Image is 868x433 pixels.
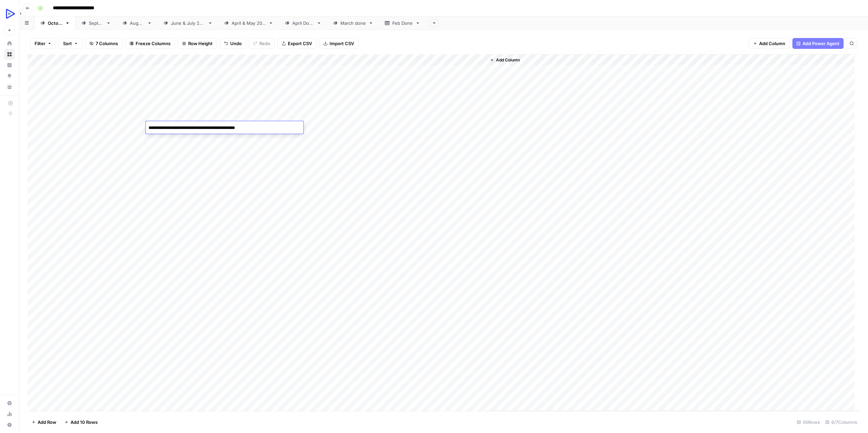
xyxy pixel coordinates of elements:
[249,38,275,49] button: Redo
[4,419,15,430] button: Help + Support
[327,16,379,30] a: March done
[4,8,16,20] img: OpenReplay Logo
[218,16,279,30] a: [DATE] & [DATE]
[60,417,102,428] button: Add 10 Rows
[496,57,520,63] span: Add Column
[63,40,72,47] span: Sort
[330,40,354,47] span: Import CSV
[759,40,785,47] span: Add Column
[4,398,15,409] a: Settings
[85,38,122,49] button: 7 Columns
[125,38,175,49] button: Freeze Columns
[171,20,205,26] div: [DATE] & [DATE]
[4,38,15,49] a: Home
[48,20,62,26] div: [DATE]
[130,20,144,26] div: [DATE]
[35,16,76,30] a: [DATE]
[794,417,823,428] div: 60 Rows
[230,40,242,47] span: Undo
[117,16,158,30] a: [DATE]
[38,419,56,426] span: Add Row
[259,40,270,47] span: Redo
[379,16,426,30] a: Feb Done
[4,409,15,419] a: Usage
[4,71,15,81] a: Opportunities
[823,417,860,428] div: 6/7 Columns
[188,40,213,47] span: Row Height
[4,49,15,60] a: Browse
[792,38,844,49] button: Add Power Agent
[35,40,45,47] span: Filter
[279,16,327,30] a: April Done
[803,40,840,47] span: Add Power Agent
[392,20,413,26] div: Feb Done
[30,38,56,49] button: Filter
[487,56,522,64] button: Add Column
[136,40,171,47] span: Freeze Columns
[4,60,15,71] a: Insights
[89,20,103,26] div: [DATE]
[59,38,82,49] button: Sort
[292,20,314,26] div: April Done
[178,38,217,49] button: Row Height
[27,417,60,428] button: Add Row
[4,5,15,22] button: Workspace: OpenReplay
[749,38,790,49] button: Add Column
[319,38,358,49] button: Import CSV
[288,40,312,47] span: Export CSV
[96,40,118,47] span: 7 Columns
[76,16,117,30] a: [DATE]
[340,20,366,26] div: March done
[158,16,218,30] a: [DATE] & [DATE]
[4,81,15,92] a: Your Data
[277,38,316,49] button: Export CSV
[71,419,98,426] span: Add 10 Rows
[232,20,266,26] div: [DATE] & [DATE]
[220,38,246,49] button: Undo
